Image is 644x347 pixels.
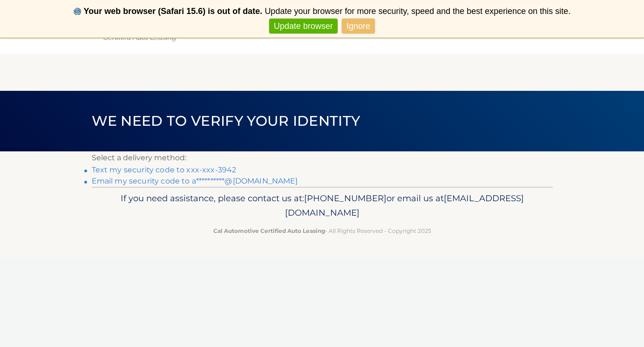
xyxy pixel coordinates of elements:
span: Update your browser for more security, speed and the best experience on this site. [264,7,570,16]
p: Select a delivery method: [92,151,553,164]
span: We need to verify your identity [92,112,360,129]
a: Email my security code to a**********@[DOMAIN_NAME] [92,177,298,185]
span: [PHONE_NUMBER] [304,193,386,204]
b: Your web browser (Safari 15.6) is out of date. [84,7,263,16]
strong: Cal Automotive Certified Auto Leasing [213,227,325,234]
a: Update browser [269,19,338,34]
a: Text my security code to xxx-xxx-3942 [92,165,237,174]
p: - All Rights Reserved - Copyright 2025 [98,226,547,236]
p: If you need assistance, please contact us at: or email us at [98,191,547,221]
a: Ignore [342,19,375,34]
